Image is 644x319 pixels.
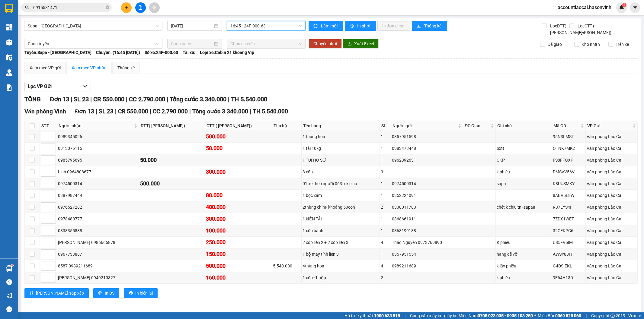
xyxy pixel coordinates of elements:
[58,239,138,246] div: [PERSON_NAME] 0986666878
[610,314,615,318] span: copyright
[272,121,302,131] th: Thu hộ
[139,121,205,131] th: DTT( [PERSON_NAME])
[140,156,204,164] div: 50.000
[553,263,585,269] div: G4DSIEKL
[99,108,114,115] span: SL 23
[83,84,88,89] span: down
[545,41,564,48] span: Đã giao
[381,192,390,199] div: 1
[622,3,626,7] sup: 1
[135,2,146,13] button: file-add
[58,274,138,281] div: [PERSON_NAME] 0949210327
[586,166,638,178] td: Văn phòng Lào Cai
[348,42,352,46] span: download
[74,96,89,103] span: SL 23
[381,133,390,140] div: 1
[302,121,380,131] th: Tên hàng
[586,201,638,213] td: Văn phòng Lào Cai
[171,23,213,29] input: 13/10/2025
[303,145,379,152] div: 1 tải 10kg
[417,24,422,29] span: bar-chart
[465,122,489,129] span: ĐC Giao
[58,192,138,199] div: 0387987444
[93,96,124,103] span: CR 550.000
[553,216,585,222] div: 7ZDX1WET
[189,108,191,115] span: |
[150,108,151,115] span: |
[129,291,133,296] span: printer
[392,133,462,140] div: 0357951598
[497,145,551,152] div: bxtt
[58,263,138,269] div: 8587 0989211689
[6,265,12,272] img: warehouse-icon
[93,288,119,298] button: printerIn DS
[357,23,371,29] span: In phơi
[153,108,188,115] span: CC 2.790.000
[303,274,379,281] div: 1 xốp+1 hộp
[552,260,586,272] td: G4DSIEKL
[303,180,379,187] div: 01 xe theo người 063- ck c hà
[381,180,390,187] div: 1
[58,216,138,222] div: 0978480777
[553,4,616,11] span: accountlaocai.hasonvinh
[138,5,143,10] span: file-add
[303,263,379,269] div: 4thùng hoa
[586,190,638,201] td: Văn phòng Lào Cai
[231,96,267,103] span: TH 5.540.000
[587,227,636,234] div: Văn phòng Lào Cai
[343,39,379,49] button: downloadXuất Excel
[553,239,585,246] div: U85FV5IM
[410,312,457,319] span: Cung cấp máy in - giấy in:
[28,21,159,30] span: Sapa - Hà Tĩnh
[200,49,254,56] span: Loại xe: Cabin 21 khoang Vip
[309,39,342,49] button: Chuyển phơi
[25,5,29,10] span: search
[24,288,89,298] button: sort-ascending[PERSON_NAME] sắp xếp
[303,227,379,234] div: 1 xốp bánh
[552,248,586,260] td: AWSY88HT
[381,216,390,222] div: 1
[59,122,133,129] span: Người nhận
[124,288,158,298] button: printerIn biên lai
[548,23,585,36] span: Lọc DTT( [PERSON_NAME])
[30,65,61,71] div: Xem theo VP gửi
[206,226,271,235] div: 100.000
[230,21,302,30] span: 16:45 - 24F-000.63
[552,201,586,213] td: R37EYS4I
[90,96,92,103] span: |
[478,313,533,318] strong: 0708 023 035 - 0935 103 250
[33,4,104,11] input: Tìm tên, số ĐT hoặc mã đơn
[553,192,585,199] div: 8ABV5E8W
[623,3,625,7] span: 1
[28,39,159,48] span: Chọn tuyến
[552,178,586,190] td: K8UUSMKY
[206,262,271,270] div: 500.000
[586,248,638,260] td: Văn phòng Lào Cai
[553,180,585,187] div: K8UUSMKY
[586,143,638,154] td: Văn phòng Lào Cai
[497,263,551,269] div: k lấy phiếu
[6,54,12,61] img: warehouse-icon
[424,23,442,29] span: Thống kê
[587,169,636,175] div: Văn phòng Lào Cai
[392,204,462,210] div: 0338011783
[552,166,586,178] td: DMSVV56V
[303,251,379,257] div: 1 bộ máy tính liền 3
[555,313,581,318] strong: 0369 525 060
[206,132,271,141] div: 500.000
[24,50,91,55] b: Tuyến: Sapa - [GEOGRAPHIC_DATA]
[633,5,638,10] span: caret-down
[579,41,602,48] span: Kho nhận
[58,180,138,187] div: 0974500314
[552,272,586,284] td: 9E64H13D
[553,169,585,175] div: DMSVV56V
[374,313,400,318] strong: 1900 633 818
[381,169,390,175] div: 3
[167,96,168,103] span: |
[303,204,379,210] div: 2thùng chim- khoảng 50con
[586,312,587,319] span: |
[75,108,95,115] span: Đơn 13
[350,24,355,29] span: printer
[96,49,140,56] span: Chuyến: (16:45 [DATE])
[552,143,586,154] td: QTNK7MKZ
